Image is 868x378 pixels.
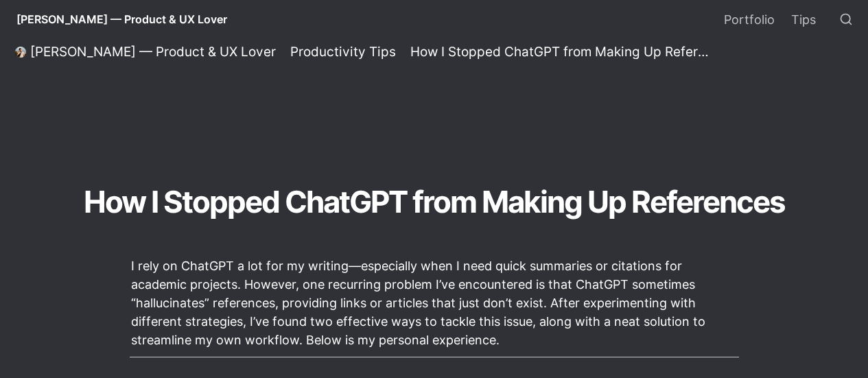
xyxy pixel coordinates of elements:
img: Daniel Lee — Product & UX Lover [15,47,26,58]
a: Productivity Tips [286,44,400,60]
div: Productivity Tips [290,44,396,60]
span: / [401,47,405,58]
div: [PERSON_NAME] — Product & UX Lover [30,44,276,60]
h1: How I Stopped ChatGPT from Making Up References [66,178,802,226]
p: I rely on ChatGPT a lot for my writing—especially when I need quick summaries or citations for ac... [130,255,739,351]
span: / [281,47,285,58]
a: How I Stopped ChatGPT from Making Up References [406,44,716,60]
a: [PERSON_NAME] — Product & UX Lover [11,44,280,60]
div: How I Stopped ChatGPT from Making Up References [410,44,712,60]
span: [PERSON_NAME] — Product & UX Lover [16,12,227,26]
